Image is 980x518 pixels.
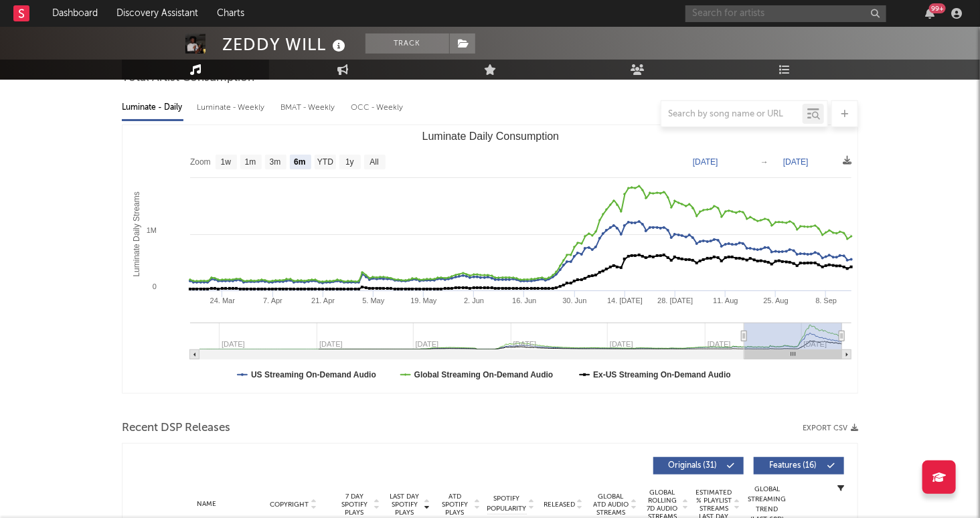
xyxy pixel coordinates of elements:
[661,109,803,120] input: Search by song name or URL
[512,296,536,305] text: 16. Jun
[294,158,305,167] text: 6m
[351,96,404,119] div: OCC - Weekly
[317,158,333,167] text: YTD
[263,296,282,305] text: 7. Apr
[132,191,141,276] text: Luminate Daily Streams
[147,226,157,234] text: 1M
[592,493,629,517] span: Global ATD Audio Streams
[693,157,718,167] text: [DATE]
[122,96,183,119] div: Luminate - Daily
[437,493,473,517] span: ATD Spotify Plays
[653,457,744,474] button: Originals(31)
[387,493,422,517] span: Last Day Spotify Plays
[929,3,946,13] div: 99 +
[190,158,211,167] text: Zoom
[311,296,335,305] text: 21. Apr
[365,33,449,54] button: Track
[280,96,337,119] div: BMAT - Weekly
[562,296,586,305] text: 30. Jun
[713,296,738,305] text: 11. Aug
[345,158,354,167] text: 1y
[153,282,157,290] text: 0
[762,462,824,470] span: Features ( 16 )
[662,462,724,470] span: Originals ( 31 )
[270,158,281,167] text: 3m
[783,157,809,167] text: [DATE]
[422,131,560,142] text: Luminate Daily Consumption
[370,158,378,167] text: All
[685,5,886,22] input: Search for artists
[816,296,837,305] text: 8. Sep
[245,158,256,167] text: 1m
[760,157,768,167] text: →
[593,370,731,379] text: Ex-US Streaming On-Demand Audio
[362,296,385,305] text: 5. May
[925,8,934,19] button: 99+
[764,296,789,305] text: 25. Aug
[487,494,527,514] span: Spotify Popularity
[337,493,372,517] span: 7 Day Spotify Plays
[163,499,250,509] div: Name
[464,296,484,305] text: 2. Jun
[414,370,554,379] text: Global Streaming On-Demand Audio
[122,420,230,436] span: Recent DSP Releases
[222,33,349,56] div: ZEDDY WILL
[122,125,858,393] svg: Luminate Daily Consumption
[270,501,309,509] span: Copyright
[210,296,236,305] text: 24. Mar
[544,501,575,509] span: Released
[197,96,267,119] div: Luminate - Weekly
[607,296,643,305] text: 14. [DATE]
[221,158,232,167] text: 1w
[803,424,858,432] button: Export CSV
[251,370,376,379] text: US Streaming On-Demand Audio
[754,457,844,474] button: Features(16)
[657,296,693,305] text: 28. [DATE]
[410,296,437,305] text: 19. May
